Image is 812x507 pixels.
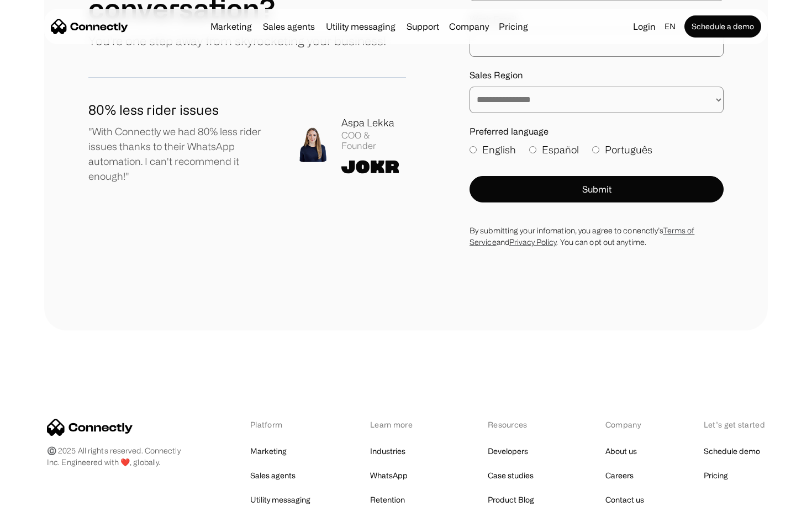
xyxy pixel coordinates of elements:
[11,487,66,503] aside: Language selected: English
[529,146,536,153] input: Español
[250,468,296,483] a: Sales agents
[370,444,405,459] a: Industries
[470,225,724,248] div: By submitting your infomation, you agree to conenctly’s and . You can opt out anytime.
[605,419,644,430] div: Company
[704,419,765,430] div: Let’s get started
[605,468,634,483] a: Careers
[488,444,528,459] a: Developers
[592,146,599,153] input: Português
[470,176,724,202] button: Submit
[592,142,652,157] label: Português
[470,70,724,81] label: Sales Region
[509,238,556,246] a: Privacy Policy
[660,19,682,34] div: en
[370,419,428,430] div: Learn more
[704,468,728,483] a: Pricing
[250,419,310,430] div: Platform
[88,100,277,120] h1: 80% less rider issues
[629,19,660,34] a: Login
[488,419,546,430] div: Resources
[51,18,128,35] a: home
[22,488,66,503] ul: Language list
[321,22,400,31] a: Utility messaging
[529,142,579,157] label: Español
[341,115,406,130] div: Aspa Lekka
[402,22,444,31] a: Support
[259,22,319,31] a: Sales agents
[470,146,477,153] input: English
[605,444,637,459] a: About us
[206,22,256,31] a: Marketing
[704,444,760,459] a: Schedule demo
[470,142,516,157] label: English
[665,19,676,34] div: en
[684,15,761,38] a: Schedule a demo
[488,468,534,483] a: Case studies
[88,124,277,184] p: "With Connectly we had 80% less rider issues thanks to their WhatsApp automation. I can't recomme...
[250,444,287,459] a: Marketing
[494,22,532,31] a: Pricing
[470,226,694,246] a: Terms of Service
[341,130,406,151] div: COO & Founder
[449,19,489,34] div: Company
[470,126,724,137] label: Preferred language
[370,468,408,483] a: WhatsApp
[446,19,492,34] div: Company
